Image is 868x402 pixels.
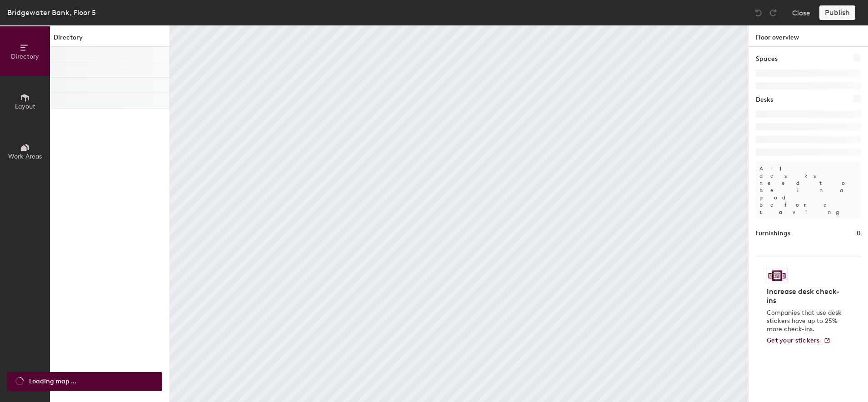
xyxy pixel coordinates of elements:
[767,268,788,283] img: Sticker logo
[29,377,76,387] span: Loading map ...
[857,228,861,238] h1: 0
[756,228,790,238] h1: Furnishings
[11,53,39,60] span: Directory
[50,33,170,47] h1: Directory
[767,309,844,333] p: Companies that use desk stickers have up to 25% more check-ins.
[768,8,778,17] img: Redo
[15,103,35,110] span: Layout
[767,337,820,344] span: Get your stickers
[767,337,831,345] a: Get your stickers
[8,153,42,160] span: Work Areas
[754,8,763,17] img: Undo
[748,25,868,47] h1: Floor overview
[756,54,778,64] h1: Spaces
[170,25,748,402] canvas: Map
[767,287,844,305] h4: Increase desk check-ins
[792,5,810,20] button: Close
[7,7,96,18] div: Bridgewater Bank, Floor 5
[756,161,861,219] p: All desks need to be in a pod before saving
[756,95,773,105] h1: Desks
